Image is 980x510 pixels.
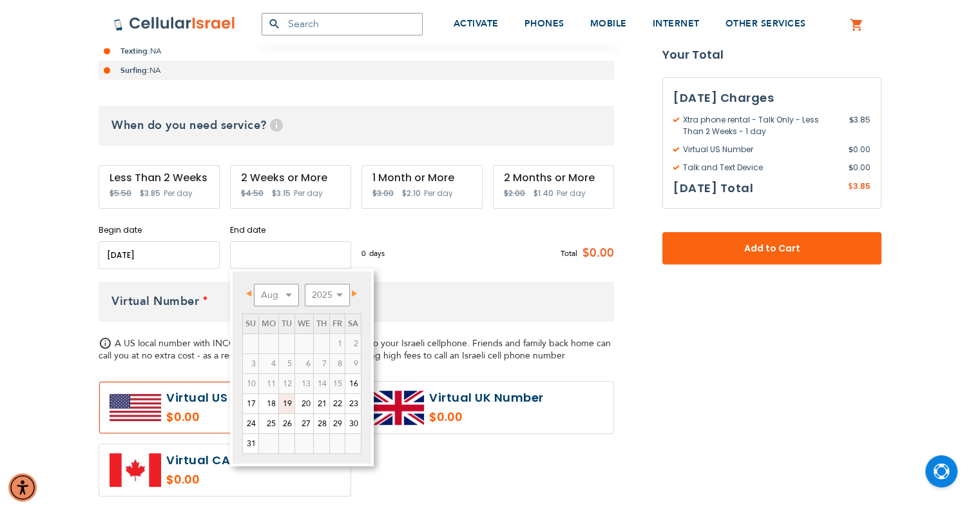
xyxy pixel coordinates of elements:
div: 2 Months or More [504,172,603,184]
span: days [369,248,385,259]
span: $0.00 [577,244,614,263]
span: $4.50 [241,188,264,199]
span: 14 [314,374,329,393]
span: Virtual US Number [673,144,849,155]
h3: [DATE] Total [673,179,753,198]
td: minimum 5 days rental Or minimum 4 months on Long term plans [278,373,294,393]
span: $3.00 [372,188,394,199]
a: 19 [279,394,294,413]
span: $ [848,181,853,193]
span: Total [561,248,577,259]
span: $5.50 [110,188,131,199]
h3: When do you need service? [99,106,614,146]
td: minimum 5 days rental Or minimum 4 months on Long term plans [313,373,329,393]
button: Add to Cart [662,232,881,264]
div: Accessibility Menu [8,473,37,502]
input: Search [262,13,423,35]
a: 31 [243,434,258,453]
input: MM/DD/YYYY [230,241,351,269]
span: Talk and Text Device [673,162,849,173]
a: 16 [345,374,361,393]
td: minimum 5 days rental Or minimum 4 months on Long term plans [294,373,313,393]
span: $ [849,114,854,126]
span: MOBILE [590,17,627,30]
label: End date [230,224,351,236]
h3: [DATE] Charges [673,88,870,108]
input: MM/DD/YYYY [99,241,220,269]
a: Prev [244,286,260,302]
span: Per day [424,188,453,199]
span: Add to Cart [705,242,839,255]
span: 15 [330,374,345,393]
td: minimum 5 days rental Or minimum 4 months on Long term plans [258,373,278,393]
span: A US local number with INCOMING calls and sms, that comes to your Israeli cellphone. Friends and ... [99,337,611,362]
span: $ [849,144,853,155]
span: ACTIVATE [454,17,499,30]
strong: Your Total [662,45,881,64]
select: Select month [254,284,299,306]
a: 22 [330,394,345,413]
label: Begin date [99,224,220,236]
span: $1.40 [533,188,553,199]
a: 21 [314,394,329,413]
a: 23 [345,394,361,413]
div: 2 Weeks or More [241,172,340,184]
span: $2.00 [504,188,525,199]
span: Virtual Number [111,293,199,309]
span: 0.00 [849,144,870,155]
a: Next [344,286,360,302]
li: NA [99,41,614,61]
a: 29 [330,414,345,433]
span: 10 [243,374,258,393]
div: 1 Month or More [372,172,472,184]
span: Prev [246,290,251,297]
img: Cellular Israel Logo [113,16,236,32]
a: 28 [314,414,329,433]
li: NA [99,61,614,80]
td: minimum 5 days rental Or minimum 4 months on Long term plans [242,373,258,393]
span: Per day [557,188,586,199]
span: 3.85 [853,181,870,191]
a: 27 [295,414,313,433]
strong: Surfing: [120,65,149,75]
a: 30 [345,414,361,433]
a: 18 [259,394,278,413]
span: 13 [295,374,313,393]
span: Per day [294,188,323,199]
span: 3.85 [849,114,870,137]
span: PHONES [524,17,564,30]
a: 25 [259,414,278,433]
span: $3.85 [140,188,160,199]
span: Next [352,290,357,297]
span: $ [849,162,853,173]
a: 26 [279,414,294,433]
a: 24 [243,414,258,433]
a: 17 [243,394,258,413]
span: $2.10 [402,188,421,199]
span: 0 [361,248,369,259]
span: Per day [164,188,193,199]
span: Xtra phone rental - Talk Only - Less Than 2 Weeks - 1 day [673,114,849,137]
span: OTHER SERVICES [725,17,806,30]
span: $3.15 [272,188,291,199]
span: 11 [259,374,278,393]
div: Less Than 2 Weeks [110,172,209,184]
span: 0.00 [849,162,870,173]
td: minimum 5 days rental Or minimum 4 months on Long term plans [329,373,345,393]
span: 12 [279,374,294,393]
span: INTERNET [653,17,700,30]
select: Select year [305,284,350,306]
a: 20 [295,394,313,413]
span: Help [270,119,283,132]
strong: Texting: [120,46,150,56]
